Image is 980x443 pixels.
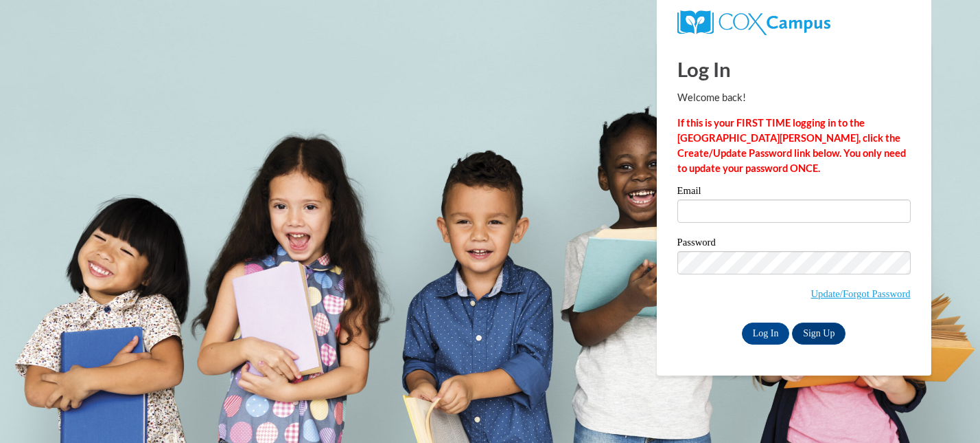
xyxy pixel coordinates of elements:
h1: Log In [677,55,911,83]
a: Sign Up [792,323,845,345]
label: Password [677,237,911,251]
a: COX Campus [677,16,830,28]
label: Email [677,186,911,199]
a: Update/Forgot Password [811,288,911,299]
img: COX Campus [677,10,830,35]
input: Log In [742,323,790,345]
strong: If this is your FIRST TIME logging in to the [GEOGRAPHIC_DATA][PERSON_NAME], click the Create/Upd... [677,117,906,174]
p: Welcome back! [677,90,911,105]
